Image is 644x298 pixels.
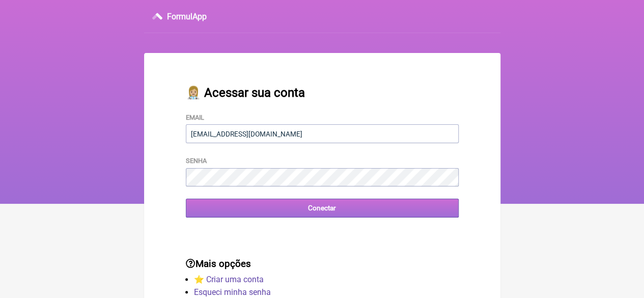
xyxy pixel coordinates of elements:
[186,258,459,269] h3: Mais opções
[194,287,271,297] a: Esqueci minha senha
[186,114,204,121] label: Email
[186,157,207,165] label: Senha
[167,12,207,21] h3: FormulApp
[186,199,459,218] input: Conectar
[186,86,459,100] h2: 👩🏼‍⚕️ Acessar sua conta
[194,275,264,284] a: ⭐️ Criar uma conta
